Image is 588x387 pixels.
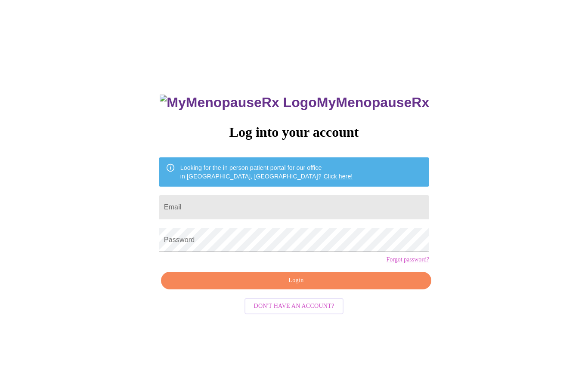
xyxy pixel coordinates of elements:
h3: MyMenopauseRx [160,95,429,111]
a: Click here! [324,173,353,180]
div: Looking for the in person patient portal for our office in [GEOGRAPHIC_DATA], [GEOGRAPHIC_DATA]? [180,160,353,184]
span: Don't have an account? [254,301,334,312]
img: MyMenopauseRx Logo [160,95,316,111]
span: Login [171,275,421,286]
button: Login [161,272,431,289]
a: Forgot password? [386,256,429,263]
button: Don't have an account? [244,298,344,315]
a: Don't have an account? [242,301,346,309]
h3: Log into your account [159,124,429,140]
